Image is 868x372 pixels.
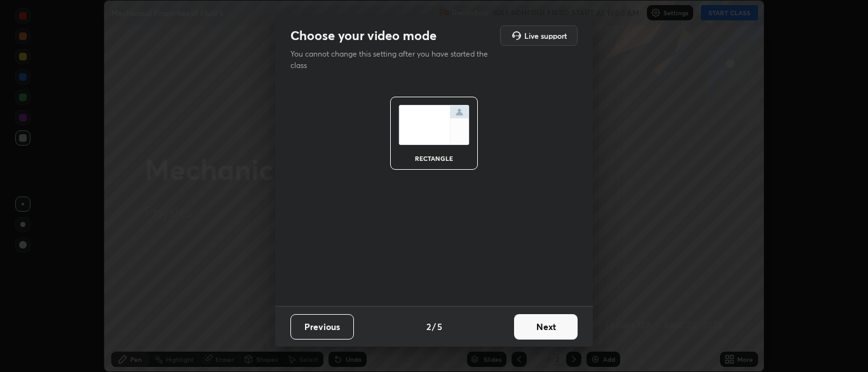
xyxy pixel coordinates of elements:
p: You cannot change this setting after you have started the class [290,48,496,71]
h2: Choose your video mode [290,27,437,44]
button: Next [514,314,578,340]
h4: 5 [437,320,442,333]
h4: / [432,320,436,333]
h5: Live support [524,32,567,39]
div: rectangle [409,155,459,162]
img: normalScreenIcon.ae25ed63.svg [398,105,470,145]
h4: 2 [426,320,431,333]
button: Previous [290,314,354,340]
